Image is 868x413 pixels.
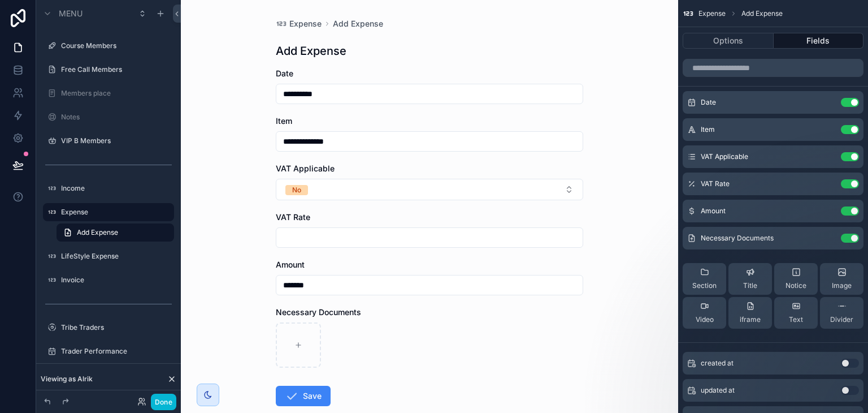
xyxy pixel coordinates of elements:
span: VAT Applicable [701,152,748,161]
div: No [292,185,301,195]
span: Date [276,68,293,78]
span: Title [743,281,757,290]
span: Add Expense [77,228,118,237]
span: Expense [289,18,322,29]
label: VIP B Members [61,136,172,145]
label: LifeStyle Expense [61,252,172,261]
span: Date [701,98,716,107]
span: Necessary Documents [701,234,774,243]
span: Video [696,315,714,324]
button: Done [151,394,176,410]
label: Tribe Traders [61,323,172,332]
a: Add Expense [333,18,383,29]
button: Video [683,297,726,329]
span: Section [692,281,717,290]
label: Invoice [61,276,172,285]
span: Viewing as Alrik [41,375,93,384]
span: Amount [276,260,305,269]
span: Menu [59,8,83,19]
button: Select Button [276,179,583,200]
a: Expense [276,18,322,29]
span: Expense [698,9,726,18]
span: VAT Applicable [276,164,335,173]
button: Section [683,263,726,295]
span: updated at [701,386,735,395]
label: Income [61,184,172,193]
span: Image [832,281,852,290]
span: VAT Rate [701,179,730,188]
button: Title [728,263,772,295]
button: Notice [774,263,818,295]
span: Add Expense [741,9,783,18]
label: Course Members [61,41,172,50]
button: Divider [820,297,863,329]
span: Notice [785,281,806,290]
span: Item [276,116,292,126]
span: Text [789,315,803,324]
button: Save [276,386,331,406]
label: Free Call Members [61,65,172,74]
span: Item [701,125,715,134]
span: Amount [701,206,726,216]
span: created at [701,359,734,368]
span: iframe [740,315,761,324]
label: Trader Performance [61,347,172,356]
a: Add Expense [57,223,174,242]
span: Divider [830,315,853,324]
button: Image [820,263,863,295]
label: Members place [61,89,172,98]
label: Expense [61,208,167,217]
button: iframe [728,297,772,329]
span: Necessary Documents [276,307,361,317]
button: Text [774,297,818,329]
span: VAT Rate [276,212,310,222]
button: Options [683,33,774,49]
button: Fields [774,33,864,49]
label: Notes [61,113,172,122]
h1: Add Expense [276,43,346,59]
